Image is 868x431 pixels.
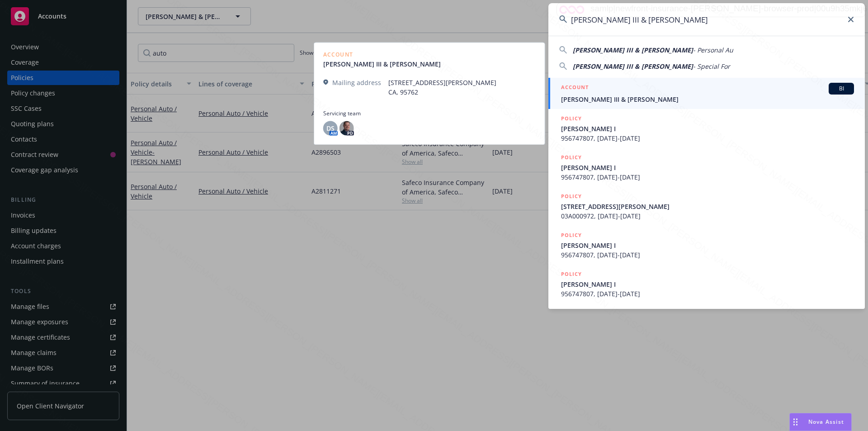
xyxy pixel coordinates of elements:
span: [PERSON_NAME] III & [PERSON_NAME] [573,46,693,54]
h5: POLICY [561,192,582,201]
span: 956747807, [DATE]-[DATE] [561,172,854,182]
span: [PERSON_NAME] III & [PERSON_NAME] [573,62,693,71]
h5: ACCOUNT [561,83,589,94]
div: Drag to move [790,413,801,431]
a: POLICY[PERSON_NAME] I956747807, [DATE]-[DATE] [548,226,865,265]
span: [PERSON_NAME] I [561,124,854,133]
input: Search... [548,3,865,36]
a: POLICY[PERSON_NAME] I956747807, [DATE]-[DATE] [548,148,865,187]
span: 956747807, [DATE]-[DATE] [561,133,854,143]
span: [PERSON_NAME] I [561,279,854,289]
span: BI [832,85,850,93]
button: Nova Assist [789,413,852,431]
span: Nova Assist [808,418,844,426]
h5: POLICY [561,153,582,162]
span: 03A000972, [DATE]-[DATE] [561,211,854,221]
h5: POLICY [561,270,582,279]
span: [STREET_ADDRESS][PERSON_NAME] [561,202,854,211]
span: [PERSON_NAME] III & [PERSON_NAME] [561,95,854,104]
a: POLICY[PERSON_NAME] I956747807, [DATE]-[DATE] [548,265,865,303]
a: POLICY[PERSON_NAME] I956747807, [DATE]-[DATE] [548,109,865,148]
a: POLICY[STREET_ADDRESS][PERSON_NAME]03A000972, [DATE]-[DATE] [548,187,865,226]
a: ACCOUNTBI[PERSON_NAME] III & [PERSON_NAME] [548,78,865,109]
span: [PERSON_NAME] I [561,163,854,172]
span: 956747807, [DATE]-[DATE] [561,250,854,260]
h5: POLICY [561,114,582,123]
span: - Special For [693,62,730,71]
span: [PERSON_NAME] I [561,241,854,250]
span: - Personal Au [693,46,733,54]
h5: POLICY [561,231,582,240]
span: 956747807, [DATE]-[DATE] [561,289,854,298]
